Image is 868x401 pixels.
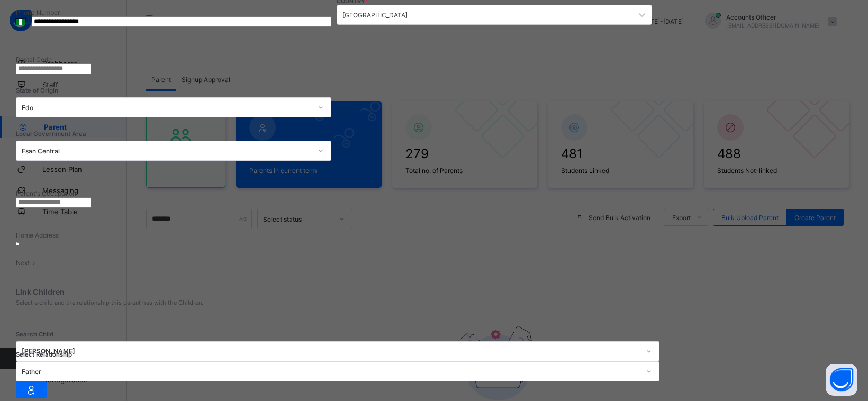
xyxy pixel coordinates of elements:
[16,87,58,94] span: State of Origin
[22,104,312,112] div: Edo
[16,287,659,296] span: Link Children
[22,346,640,357] div: [PERSON_NAME]
[22,368,640,376] div: Father
[342,11,408,19] div: [GEOGRAPHIC_DATA]
[16,189,76,197] label: Parent's Occupation
[16,8,60,16] label: Phone Number
[826,364,857,396] button: Open asap
[16,56,52,63] label: Postal Code
[16,351,72,358] span: Select Relationship
[16,331,53,338] span: Search Child
[16,259,30,267] span: Next
[16,231,59,239] label: Home Address
[22,147,312,155] div: Esan Central
[16,299,659,306] span: Select a child and the relationship this parent has with the Children.
[16,130,86,138] span: Local Government Area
